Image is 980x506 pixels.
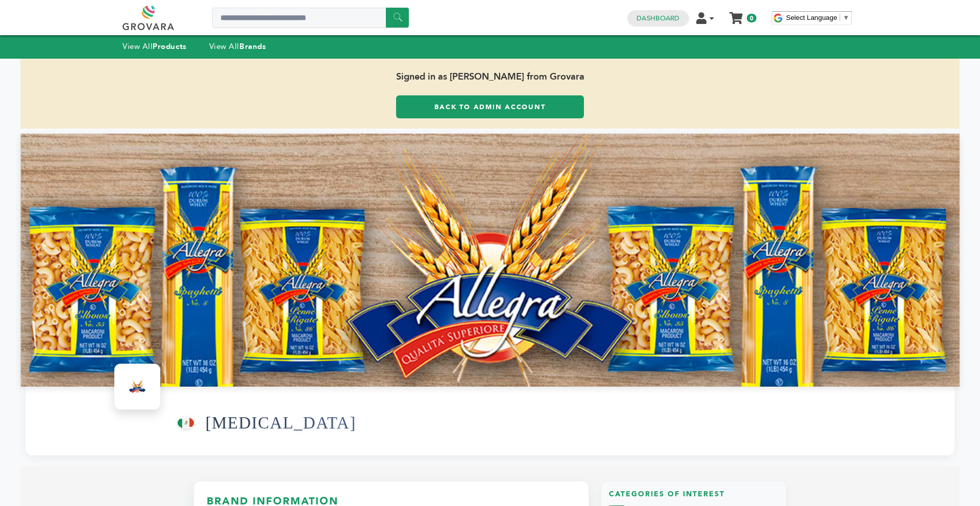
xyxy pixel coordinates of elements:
[153,41,186,52] strong: Products
[117,366,158,407] img: Allegra Logo
[212,8,409,28] input: Search a product or brand...
[209,41,266,52] a: View AllBrands
[786,14,849,21] a: Select Language​
[730,9,742,20] a: My Cart
[206,398,356,448] h1: [MEDICAL_DATA]
[786,14,837,21] span: Select Language
[239,41,266,52] strong: Brands
[122,41,187,52] a: View AllProducts
[20,59,960,95] span: Signed in as [PERSON_NAME] from Grovara
[178,417,194,428] img: This brand is from Mexico (MX)
[396,95,584,118] a: Back to Admin Account
[636,14,679,23] a: Dashboard
[747,14,756,22] span: 0
[843,14,849,21] span: ▼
